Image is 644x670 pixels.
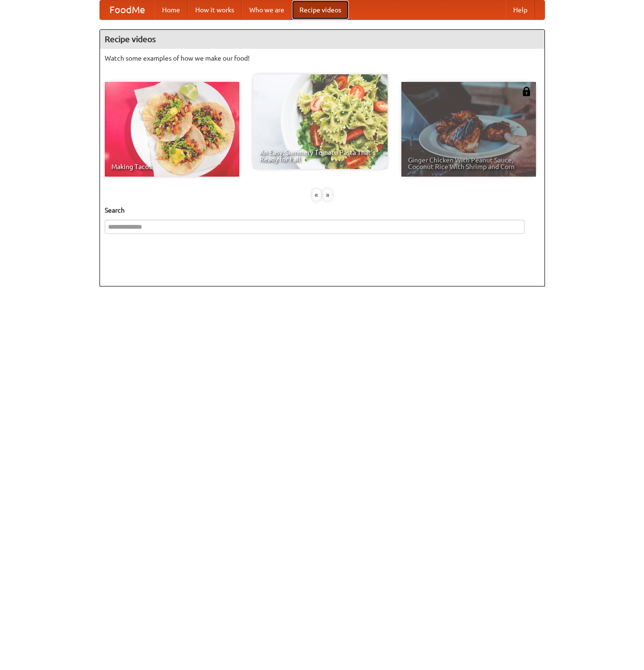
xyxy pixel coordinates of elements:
span: An Easy, Summery Tomato Pasta That's Ready for Fall [260,149,381,162]
a: Making Tacos [105,82,239,177]
div: » [323,189,332,201]
p: Watch some examples of how we make our food! [105,54,540,63]
a: Recipe videos [292,0,349,19]
h4: Recipe videos [100,30,544,49]
img: 483408.png [522,87,531,96]
div: « [312,189,321,201]
a: Who we are [242,0,292,19]
h5: Search [105,205,540,215]
a: Home [154,0,188,19]
a: An Easy, Summery Tomato Pasta That's Ready for Fall [253,74,388,169]
span: Making Tacos [111,163,233,170]
a: FoodMe [100,0,154,19]
a: How it works [188,0,242,19]
a: Help [506,0,535,19]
